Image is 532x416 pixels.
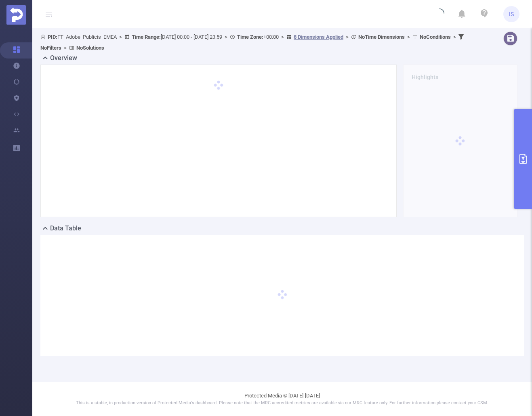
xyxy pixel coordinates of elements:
[343,34,351,40] span: >
[50,224,81,233] h2: Data Table
[405,34,412,40] span: >
[132,34,161,40] b: Time Range:
[48,34,57,40] b: PID:
[279,34,286,40] span: >
[420,34,451,40] b: No Conditions
[40,34,48,40] i: icon: user
[76,45,104,51] b: No Solutions
[32,382,532,416] footer: Protected Media © [DATE]-[DATE]
[6,5,26,25] img: Protected Media
[117,34,124,40] span: >
[237,34,263,40] b: Time Zone:
[451,34,458,40] span: >
[294,34,343,40] u: 8 Dimensions Applied
[358,34,405,40] b: No Time Dimensions
[222,34,230,40] span: >
[40,45,61,51] b: No Filters
[509,6,514,22] span: IS
[61,45,69,51] span: >
[435,8,444,20] i: icon: loading
[50,53,77,63] h2: Overview
[40,34,466,51] span: FT_Adobe_Publicis_EMEA [DATE] 00:00 - [DATE] 23:59 +00:00
[53,400,512,407] p: This is a stable, in production version of Protected Media's dashboard. Please note that the MRC ...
